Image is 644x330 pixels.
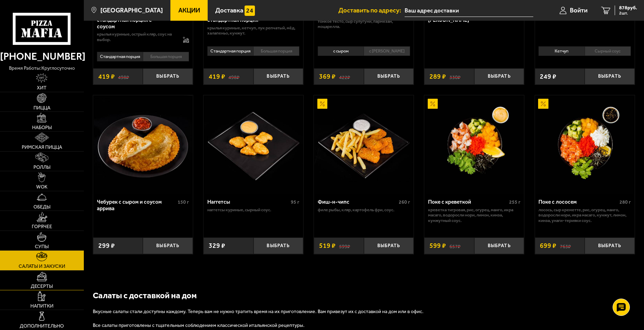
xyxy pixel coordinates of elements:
[93,95,193,194] a: Чебурек с сыром и соусом аррива
[20,324,64,329] span: Дополнительно
[98,73,115,80] span: 419 ₽
[619,6,637,10] span: 878 руб.
[228,73,239,80] s: 498 ₽
[509,199,521,205] span: 255 г
[253,46,299,56] li: Большая порция
[538,99,548,109] img: Акционный
[429,242,446,249] span: 599 ₽
[33,106,50,110] span: Пицца
[428,207,521,223] p: креветка тигровая, рис, огурец, манго, икра масаго, водоросли Нори, лимон, кинза, кунжутный соус.
[540,73,556,80] span: 249 ₽
[93,309,424,314] span: Вкусные салаты стали доступны каждому. Теперь вам не нужно тратить время на их приготовление. Вам...
[318,46,364,56] li: с сыром
[585,237,635,254] button: Выбрать
[585,68,635,85] button: Выбрать
[535,95,635,194] a: АкционныйПоке с лососем
[33,165,50,170] span: Роллы
[570,7,587,14] span: Войти
[32,224,52,229] span: Горячее
[474,68,524,85] button: Выбрать
[19,264,65,269] span: Салаты и закуски
[30,304,53,309] span: Напитки
[318,207,410,213] p: филе рыбы, кляр, картофель фри, соус.
[364,68,414,85] button: Выбрать
[97,31,176,42] p: крылья куриные, острый кляр, соус на выбор.
[538,46,584,56] li: Кетчуп
[425,95,524,194] img: Поке с креветкой
[364,237,414,254] button: Выбрать
[318,199,397,205] div: Фиш-н-чипс
[319,242,336,249] span: 519 ₽
[204,95,303,194] img: Наггетсы
[619,11,637,15] span: 2 шт.
[98,242,115,249] span: 299 ₽
[585,46,631,56] li: Сырный соус
[318,19,410,29] p: тонкое тесто, сыр сулугуни, пармезан, моцарелла.
[620,199,631,205] span: 280 г
[535,44,635,63] div: 0
[319,73,336,80] span: 369 ₽
[100,7,163,14] span: [GEOGRAPHIC_DATA]
[94,95,192,194] img: Чебурек с сыром и соусом аррива
[429,73,446,80] span: 289 ₽
[31,284,53,289] span: Десерты
[399,199,410,205] span: 260 г
[339,73,350,80] s: 422 ₽
[474,237,524,254] button: Выбрать
[178,199,189,205] span: 150 г
[314,44,414,63] div: 0
[207,46,253,56] li: Стандартная порция
[143,52,189,61] li: Большая порция
[538,199,618,205] div: Поке с лососем
[339,242,350,249] s: 599 ₽
[36,185,48,190] span: WOK
[207,207,300,213] p: наггетсы куриные, сырный соус.
[143,68,193,85] button: Выбрать
[338,7,405,14] span: Доставить по адресу:
[97,199,176,212] div: Чебурек с сыром и соусом аррива
[449,242,460,249] s: 657 ₽
[178,7,200,14] span: Акции
[428,199,507,205] div: Поке с креветкой
[245,6,255,16] img: 15daf4d41897b9f0e9f617042186c801.svg
[291,199,299,205] span: 95 г
[315,95,413,194] img: Фиш-н-чипс
[254,68,304,85] button: Выбрать
[428,99,438,109] img: Акционный
[317,99,327,109] img: Акционный
[37,86,47,90] span: Хит
[424,95,524,194] a: АкционныйПоке с креветкой
[540,242,556,249] span: 699 ₽
[204,44,303,63] div: 0
[35,244,49,249] span: Супы
[364,46,410,56] li: с [PERSON_NAME]
[93,291,197,300] b: Салаты с доставкой на дом
[207,199,289,205] div: Наггетсы
[560,242,571,249] s: 763 ₽
[207,25,300,36] p: крылья куриные, кетчуп, лук репчатый, мёд, халапеньо, кунжут.
[93,322,305,328] span: Все салаты приготовлены с тщательным соблюдением классической итальянской рецептуры.
[33,205,50,210] span: Обеды
[118,73,129,80] s: 498 ₽
[209,242,225,249] span: 329 ₽
[536,95,634,194] img: Поке с лососем
[215,7,243,14] span: Доставка
[22,145,62,150] span: Римская пицца
[254,237,304,254] button: Выбрать
[143,237,193,254] button: Выбрать
[405,4,533,17] input: Ваш адрес доставки
[97,52,143,61] li: Стандартная порция
[449,73,460,80] s: 330 ₽
[314,95,414,194] a: АкционныйФиш-н-чипс
[538,207,631,223] p: лосось, Сыр креметте, рис, огурец, манго, водоросли Нори, икра масаго, кунжут, лимон, кинза, унаг...
[204,95,303,194] a: Наггетсы
[209,73,225,80] span: 419 ₽
[32,125,52,130] span: Наборы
